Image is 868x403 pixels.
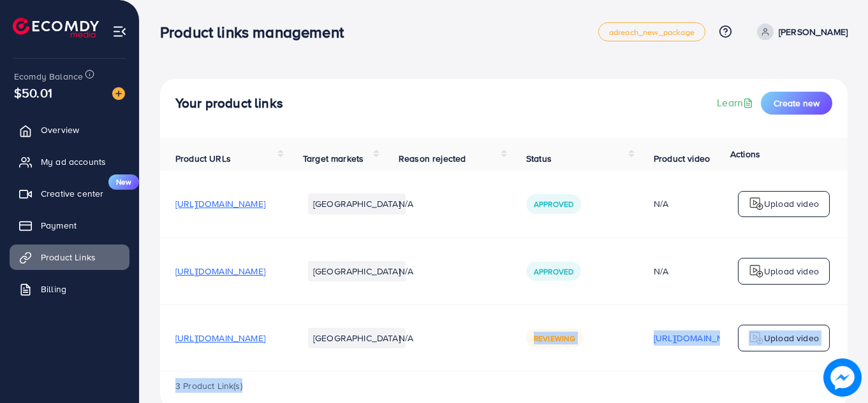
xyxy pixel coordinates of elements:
[308,194,406,214] li: [GEOGRAPHIC_DATA]
[761,92,832,115] button: Create new
[175,197,265,210] span: [URL][DOMAIN_NAME]
[10,244,129,270] a: Product Links
[10,213,129,238] a: Payment
[534,199,573,209] span: Approved
[112,24,127,39] img: menu
[598,22,705,41] a: adreach_new_package
[717,95,756,110] a: Learn
[41,155,106,168] span: My ad accounts
[764,196,819,211] p: Upload video
[399,152,466,165] span: Reason rejected
[41,251,96,264] span: Product Links
[112,87,125,100] img: image
[14,70,83,83] span: Ecomdy Balance
[779,24,848,39] p: [PERSON_NAME]
[175,265,265,278] span: [URL][DOMAIN_NAME]
[764,330,819,346] p: Upload video
[308,261,406,281] li: [GEOGRAPHIC_DATA]
[160,23,354,41] h3: Product links management
[175,379,242,392] span: 3 Product Link(s)
[13,18,99,38] img: logo
[14,83,52,102] span: $50.01
[10,276,129,302] a: Billing
[399,265,413,278] span: N/A
[175,95,283,111] h4: Your product links
[774,97,820,110] span: Create new
[654,197,744,210] div: N/A
[175,332,265,344] span: [URL][DOMAIN_NAME]
[752,24,848,40] a: [PERSON_NAME]
[526,152,552,165] span: Status
[764,264,819,279] p: Upload video
[534,333,575,344] span: Reviewing
[654,330,744,346] p: [URL][DOMAIN_NAME]
[41,283,66,295] span: Billing
[303,152,364,165] span: Target markets
[41,219,77,232] span: Payment
[399,332,413,344] span: N/A
[308,328,406,348] li: [GEOGRAPHIC_DATA]
[10,149,129,174] a: My ad accounts
[399,197,413,210] span: N/A
[10,117,129,143] a: Overview
[108,174,139,190] span: New
[749,264,764,279] img: logo
[654,152,710,165] span: Product video
[41,187,103,200] span: Creative center
[175,152,231,165] span: Product URLs
[823,358,862,397] img: image
[609,28,695,36] span: adreach_new_package
[10,181,129,206] a: Creative centerNew
[730,148,760,160] span: Actions
[749,196,764,211] img: logo
[654,265,744,278] div: N/A
[41,124,79,136] span: Overview
[534,266,573,277] span: Approved
[749,330,764,346] img: logo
